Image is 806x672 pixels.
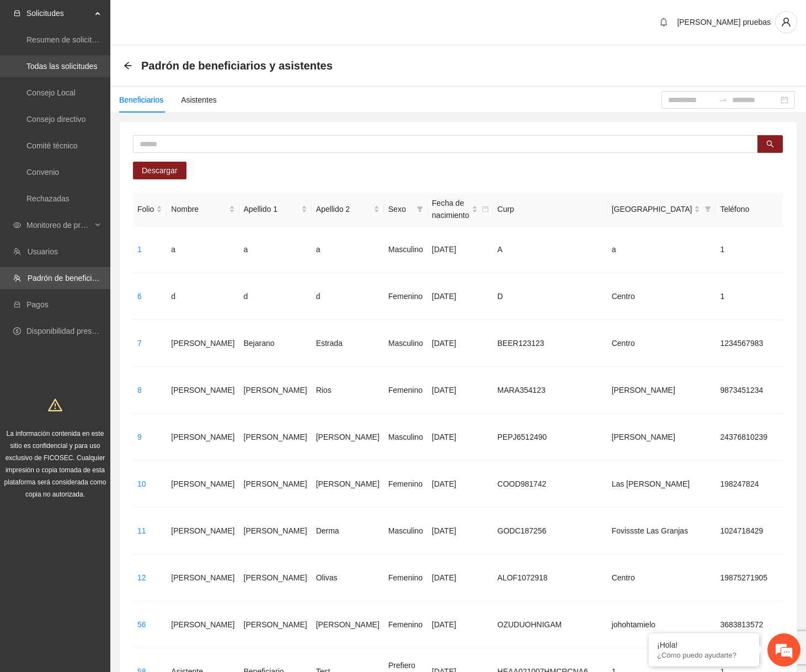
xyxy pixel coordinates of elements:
span: filter [414,201,425,217]
td: [PERSON_NAME] [607,414,716,461]
td: a [312,226,384,273]
span: filter [417,206,423,212]
td: [PERSON_NAME] [312,461,384,508]
span: warning [48,398,62,412]
td: [PERSON_NAME] [239,367,312,414]
span: calendar [482,206,489,212]
a: 9 [137,433,142,441]
td: Femenino [384,461,428,508]
span: Fecha de nacimiento [432,197,469,221]
a: 6 [137,292,142,301]
span: bell [655,18,672,26]
td: PEPJ6512490 [493,414,607,461]
td: A [493,226,607,273]
span: eye [13,221,21,229]
td: [DATE] [428,508,493,554]
div: Chatee con nosotros ahora [57,56,185,71]
span: calendar [480,195,491,223]
span: search [766,140,774,149]
td: [DATE] [428,320,493,367]
a: 8 [137,386,142,394]
button: user [775,11,797,33]
td: [DATE] [428,414,493,461]
td: [PERSON_NAME] [312,601,384,648]
span: Solicitudes [26,2,92,24]
td: [PERSON_NAME] [167,461,239,508]
td: COOD981742 [493,461,607,508]
td: [DATE] [428,367,493,414]
span: filter [702,201,713,217]
a: Todas las solicitudes [26,62,97,71]
span: Padrón de beneficiarios y asistentes [141,57,333,74]
span: inbox [13,9,21,17]
th: Colonia [607,193,716,226]
td: Centro [607,554,716,601]
button: Descargar [133,162,186,179]
td: johohtamielo [607,601,716,648]
td: Femenino [384,554,428,601]
span: swap-right [719,95,728,104]
td: [DATE] [428,273,493,320]
a: 1 [137,245,142,254]
span: Apellido 1 [244,203,299,215]
td: 1234567983 [716,320,789,367]
td: [PERSON_NAME] [239,414,312,461]
span: La información contenida en este sitio es confidencial y para uso exclusivo de FICOSEC. Cualquier... [4,430,106,498]
td: [PERSON_NAME] [312,414,384,461]
td: ALOF1072918 [493,554,607,601]
span: arrow-left [124,61,132,70]
td: d [167,273,239,320]
td: 9873451234 [716,367,789,414]
button: search [757,135,783,153]
a: Disponibilidad presupuestal [26,327,121,335]
td: [PERSON_NAME] [239,554,312,601]
td: Masculino [384,226,428,273]
textarea: Escriba su mensaje y pulse “Intro” [6,301,210,340]
th: Teléfono [716,193,789,226]
div: Back [124,61,132,71]
td: Centro [607,273,716,320]
a: 7 [137,339,142,348]
td: d [239,273,312,320]
td: [DATE] [428,461,493,508]
td: a [607,226,716,273]
td: [PERSON_NAME] [167,367,239,414]
span: Descargar [142,164,178,177]
a: Rechazadas [26,194,70,203]
td: [PERSON_NAME] [239,461,312,508]
td: [PERSON_NAME] [607,367,716,414]
td: MARA354123 [493,367,607,414]
div: Asistentes [181,94,217,106]
span: Folio [137,203,154,215]
td: a [167,226,239,273]
a: 12 [137,573,146,582]
th: Fecha de nacimiento [428,193,493,226]
a: Comité técnico [26,141,78,150]
td: [DATE] [428,226,493,273]
p: ¿Cómo puedo ayudarte? [657,651,751,659]
div: Minimizar ventana de chat en vivo [181,6,207,32]
td: [DATE] [428,554,493,601]
td: 19875271905 [716,554,789,601]
th: Apellido 1 [239,193,312,226]
td: Fovissste Las Granjas [607,508,716,554]
span: to [719,95,728,104]
a: Usuarios [28,247,58,256]
a: 11 [137,526,146,535]
a: Pagos [26,300,49,309]
td: d [312,273,384,320]
td: OZUDUOHNIGAM [493,601,607,648]
span: [PERSON_NAME] pruebas [677,18,771,26]
a: 56 [137,620,146,629]
span: Nombre [171,203,226,215]
th: Curp [493,193,607,226]
button: bell [655,13,672,31]
span: filter [704,206,711,212]
a: Padrón de beneficiarios [28,274,109,282]
td: 24376810239 [716,414,789,461]
th: Nombre [167,193,239,226]
span: user [776,17,797,27]
a: Consejo directivo [26,115,86,124]
td: [PERSON_NAME] [167,554,239,601]
th: Folio [133,193,167,226]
